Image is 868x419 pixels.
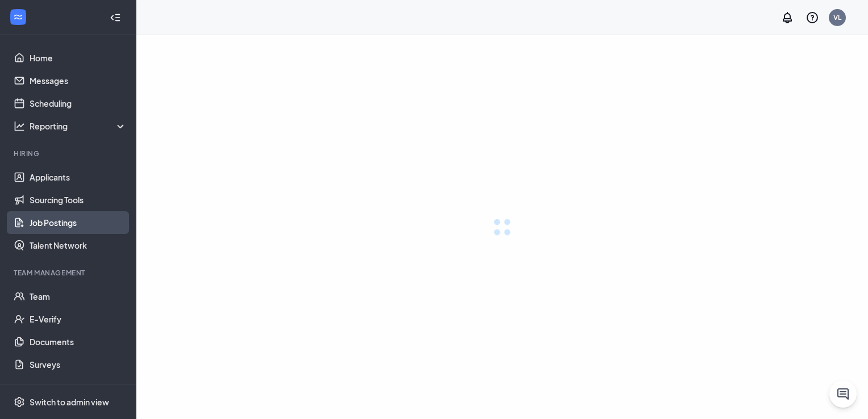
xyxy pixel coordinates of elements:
svg: Settings [14,396,25,408]
div: Hiring [14,149,124,158]
a: Surveys [30,353,127,376]
div: Switch to admin view [30,396,109,408]
a: Sourcing Tools [30,188,127,211]
a: Messages [30,69,127,92]
a: Applicants [30,166,127,188]
a: Talent Network [30,234,127,257]
a: Home [30,47,127,69]
svg: Collapse [110,12,121,23]
svg: QuestionInfo [806,11,819,24]
a: Job Postings [30,211,127,234]
svg: Analysis [14,120,25,132]
svg: Notifications [781,11,794,24]
svg: ChatActive [836,387,850,401]
button: ChatActive [829,380,857,408]
svg: WorkstreamLogo [12,11,24,23]
div: VL [833,12,841,22]
div: Team Management [14,268,124,278]
a: Team [30,285,127,308]
a: E-Verify [30,308,127,330]
div: Reporting [30,120,127,132]
a: Scheduling [30,92,127,115]
a: Documents [30,330,127,353]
